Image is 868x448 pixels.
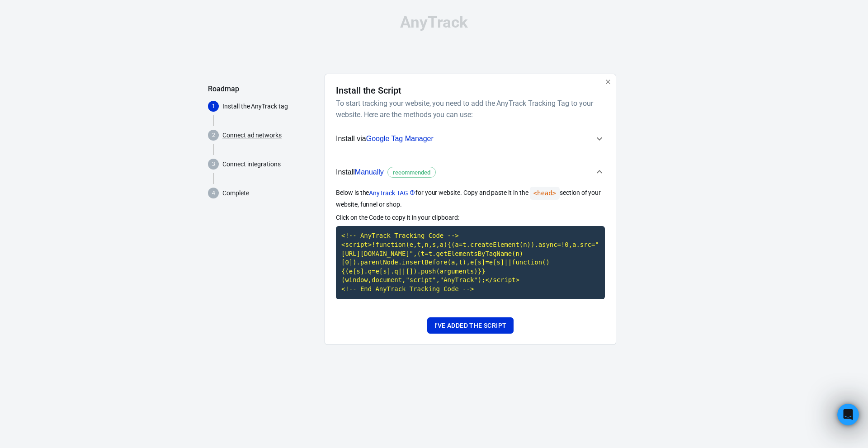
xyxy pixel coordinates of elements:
span: Install [336,166,436,178]
h4: Install the Script [336,85,401,96]
h5: Roadmap [208,85,317,94]
a: Complete [222,189,249,198]
code: <head> [530,187,560,200]
text: 3 [212,161,215,167]
span: Install via [336,133,434,145]
p: Click on the Code to copy it in your clipboard: [336,213,605,222]
button: InstallManuallyrecommended [336,157,605,187]
h6: To start tracking your website, you need to add the AnyTrack Tracking Tag to your website. Here a... [336,98,601,120]
iframe: Intercom live chat [837,404,859,425]
span: Google Tag Manager [366,135,434,142]
a: AnyTrack TAG [369,189,415,198]
a: Connect ad networks [222,131,282,140]
text: 2 [212,132,215,138]
a: Connect integrations [222,160,281,169]
button: Install viaGoogle Tag Manager [336,127,605,150]
span: recommended [390,168,434,177]
button: I've added the script [427,317,514,334]
text: 1 [212,103,215,109]
div: AnyTrack [208,14,660,30]
p: Below is the for your website. Copy and paste it in the section of your website, funnel or shop. [336,187,605,209]
code: Click to copy [336,226,605,299]
p: Install the AnyTrack tag [222,102,317,111]
text: 4 [212,190,215,196]
span: Manually [355,168,384,176]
